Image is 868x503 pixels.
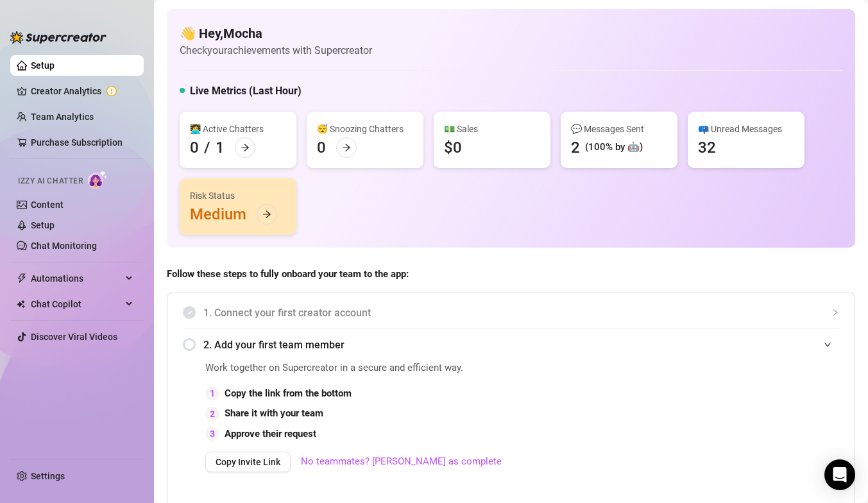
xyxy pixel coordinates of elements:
img: logo-BBDzfeDw.svg [10,31,106,44]
div: 0 [190,137,199,158]
span: arrow-right [342,143,351,152]
div: 0 [317,137,326,158]
article: Check your achievements with Supercreator [180,42,372,58]
div: 2. Add your first team member [183,329,839,361]
div: Open Intercom Messenger [824,459,855,490]
span: 2. Add your first team member [203,337,839,353]
a: Setup [31,60,55,71]
h5: Live Metrics (Last Hour) [190,83,302,99]
span: Work together on Supercreator in a secure and efficient way. [205,361,550,376]
span: collapsed [831,309,839,316]
a: Creator Analytics exclamation-circle [31,81,133,101]
img: Chat Copilot [17,300,25,309]
strong: Approve their request [225,428,316,439]
strong: Copy the link from the bottom [225,388,352,399]
img: AI Chatter [88,170,108,189]
span: Copy Invite Link [216,457,280,467]
h4: 👋 Hey, Mocha [180,24,372,42]
div: 32 [698,137,716,158]
div: 👩‍💻 Active Chatters [190,122,286,136]
div: 1 [216,137,225,158]
div: 💵 Sales [444,122,540,136]
a: Purchase Subscription [31,137,123,148]
div: 1. Connect your first creator account [183,297,839,328]
strong: Follow these steps to fully onboard your team to the app: [167,268,409,280]
div: 📪 Unread Messages [698,122,794,136]
div: 2 [571,137,580,158]
div: 💬 Messages Sent [571,122,667,136]
div: 3 [205,427,219,441]
div: 2 [205,407,219,421]
a: Setup [31,220,55,230]
span: thunderbolt [17,273,27,284]
a: Chat Monitoring [31,241,97,251]
div: 1 [205,386,219,400]
span: arrow-right [241,143,250,152]
div: 😴 Snoozing Chatters [317,122,413,136]
a: Settings [31,471,65,481]
div: (100% by 🤖) [585,140,643,155]
span: Automations [31,268,122,289]
span: expanded [824,341,831,348]
a: No teammates? [PERSON_NAME] as complete [301,454,502,470]
a: Discover Viral Videos [31,332,117,342]
a: Team Analytics [31,112,94,122]
strong: Share it with your team [225,407,323,419]
div: $0 [444,137,462,158]
div: Risk Status [190,189,286,203]
span: Izzy AI Chatter [18,175,83,187]
a: Content [31,200,64,210]
button: Copy Invite Link [205,452,291,472]
span: arrow-right [262,210,271,219]
span: 1. Connect your first creator account [203,305,839,321]
span: Chat Copilot [31,294,122,314]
